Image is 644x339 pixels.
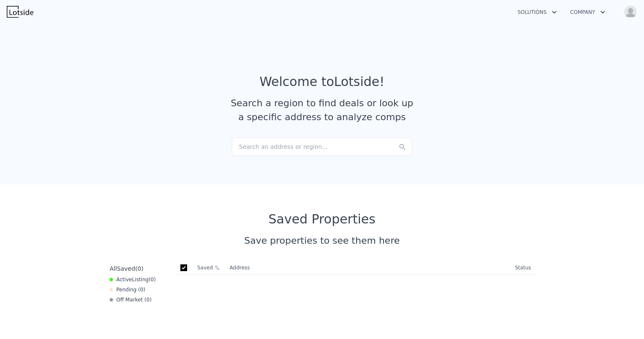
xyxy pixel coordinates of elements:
th: Address [226,261,512,275]
th: Status [512,261,534,275]
span: Saved [117,265,135,272]
div: Search an address or region... [232,137,412,156]
div: Pending ( 0 ) [110,286,145,293]
button: Solutions [511,5,563,20]
th: Saved [194,261,226,274]
div: Saved Properties [106,212,538,227]
div: All ( 0 ) [110,264,143,273]
img: Lotside [7,6,33,18]
img: avatar [624,5,637,19]
div: Search a region to find deals or look up a specific address to analyze comps [228,96,416,124]
span: Listing [132,277,149,282]
div: Save properties to see them here [106,234,538,248]
button: Company [563,5,612,20]
div: Off Market ( 0 ) [110,296,152,303]
div: Welcome to Lotside ! [260,74,385,89]
span: Active ( 0 ) [116,276,156,283]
